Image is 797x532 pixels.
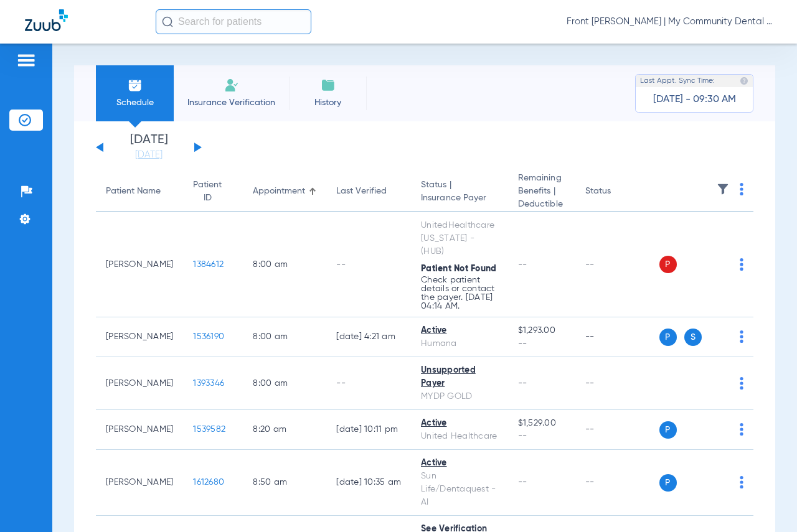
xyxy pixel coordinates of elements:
span: Front [PERSON_NAME] | My Community Dental Centers [567,16,772,28]
div: Active [421,417,498,430]
img: group-dot-blue.svg [740,258,743,271]
th: Remaining Benefits | [508,172,575,212]
span: Insurance Payer [421,192,498,205]
div: Last Verified [336,185,401,198]
div: Patient Name [106,185,161,198]
img: Manual Insurance Verification [224,78,239,93]
span: 1393346 [193,379,224,388]
span: S [684,329,702,346]
td: 8:00 AM [243,317,326,357]
span: Schedule [105,96,164,109]
div: Appointment [253,185,305,198]
img: group-dot-blue.svg [740,377,743,390]
span: P [659,329,677,346]
span: 1536190 [193,332,224,341]
td: -- [575,357,659,410]
img: last sync help info [740,77,748,85]
span: P [659,474,677,492]
span: -- [518,337,565,350]
span: 1384612 [193,260,224,269]
td: [PERSON_NAME] [96,410,183,450]
span: -- [518,379,527,388]
div: Unsupported Payer [421,364,498,390]
img: Schedule [128,78,143,93]
div: Patient ID [193,179,233,205]
td: -- [575,317,659,357]
img: hamburger-icon [16,53,36,68]
span: Last Appt. Sync Time: [640,75,715,87]
td: [PERSON_NAME] [96,317,183,357]
a: [DATE] [111,149,186,161]
span: Insurance Verification [183,96,280,109]
span: P [659,421,677,439]
th: Status | [411,172,508,212]
td: [PERSON_NAME] [96,212,183,317]
td: -- [575,450,659,516]
td: [DATE] 10:11 PM [326,410,411,450]
img: group-dot-blue.svg [740,183,743,195]
span: -- [518,260,527,269]
td: -- [326,357,411,410]
div: Appointment [253,185,316,198]
span: 1539582 [193,425,225,434]
span: $1,293.00 [518,324,565,337]
span: -- [518,478,527,487]
td: [PERSON_NAME] [96,357,183,410]
th: Status [575,172,659,212]
div: MYDP GOLD [421,390,498,403]
div: United Healthcare [421,430,498,443]
td: 8:00 AM [243,212,326,317]
li: [DATE] [111,134,186,161]
div: Humana [421,337,498,350]
span: 1612680 [193,478,224,487]
td: [DATE] 10:35 AM [326,450,411,516]
td: [DATE] 4:21 AM [326,317,411,357]
div: Patient ID [193,179,222,205]
td: -- [326,212,411,317]
span: [DATE] - 09:30 AM [653,93,736,106]
td: [PERSON_NAME] [96,450,183,516]
div: Sun Life/Dentaquest - AI [421,470,498,509]
div: Active [421,457,498,470]
div: Active [421,324,498,337]
td: 8:20 AM [243,410,326,450]
span: History [298,96,357,109]
div: Last Verified [336,185,387,198]
td: -- [575,212,659,317]
img: Zuub Logo [25,9,68,31]
span: $1,529.00 [518,417,565,430]
span: P [659,256,677,273]
img: group-dot-blue.svg [740,423,743,436]
iframe: Chat Widget [735,472,797,532]
span: -- [518,430,565,443]
img: group-dot-blue.svg [740,330,743,343]
div: Patient Name [106,185,173,198]
td: 8:00 AM [243,357,326,410]
img: History [321,78,336,93]
td: -- [575,410,659,450]
img: Search Icon [162,16,173,27]
img: filter.svg [717,183,729,195]
td: 8:50 AM [243,450,326,516]
div: UnitedHealthcare [US_STATE] - (HUB) [421,219,498,258]
span: Patient Not Found [421,264,496,273]
input: Search for patients [156,9,311,34]
span: Deductible [518,198,565,211]
p: Check patient details or contact the payer. [DATE] 04:14 AM. [421,276,498,310]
